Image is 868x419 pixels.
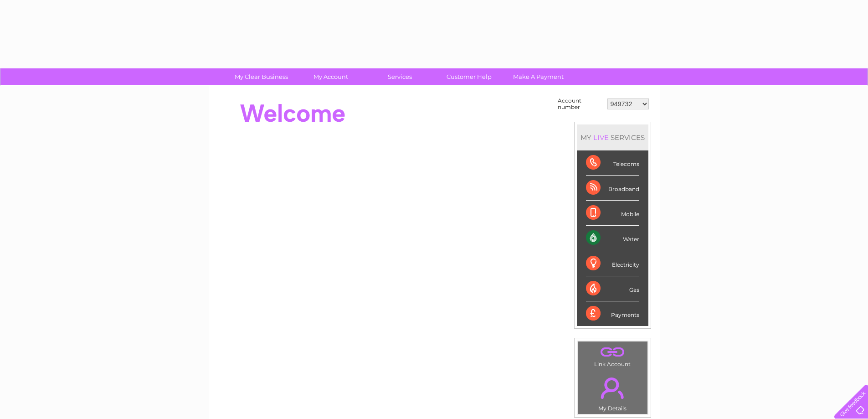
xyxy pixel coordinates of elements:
[577,341,648,370] td: Link Account
[577,124,648,150] div: MY SERVICES
[431,68,507,85] a: Customer Help
[591,133,611,142] div: LIVE
[580,372,645,404] a: .
[362,68,437,85] a: Services
[580,344,645,360] a: .
[586,276,639,301] div: Gas
[224,68,299,85] a: My Clear Business
[293,68,368,85] a: My Account
[586,301,639,326] div: Payments
[586,251,639,276] div: Electricity
[501,68,576,85] a: Make A Payment
[555,95,605,113] td: Account number
[577,370,648,414] td: My Details
[586,226,639,251] div: Water
[586,201,639,226] div: Mobile
[586,150,639,176] div: Telecoms
[586,176,639,201] div: Broadband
